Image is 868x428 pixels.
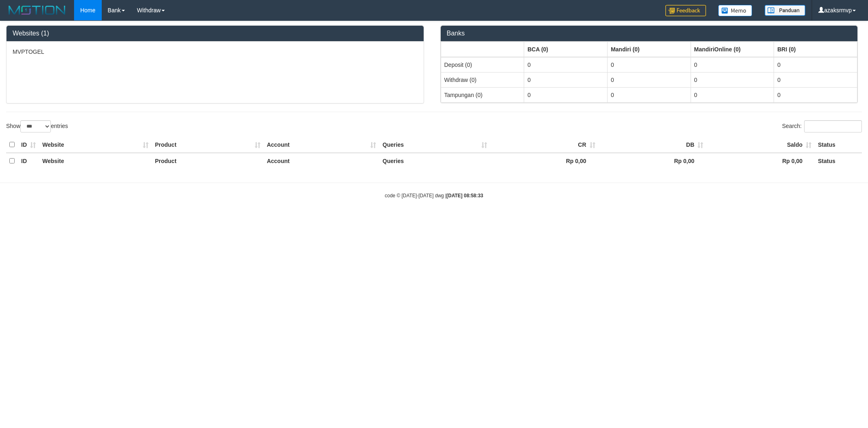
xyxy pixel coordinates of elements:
[441,72,524,87] td: Withdraw (0)
[804,120,862,132] input: Search:
[607,57,691,73] td: 0
[774,72,857,87] td: 0
[39,137,152,153] th: Website
[774,87,857,102] td: 0
[6,4,68,16] img: MOTION_logo.png
[815,137,862,153] th: Status
[379,153,490,169] th: Queries
[264,137,379,153] th: Account
[765,5,805,16] img: panduan.png
[665,5,706,16] img: Feedback.jpg
[815,153,862,169] th: Status
[774,42,857,57] th: Group: activate to sort column ascending
[13,30,418,37] h3: Websites (1)
[152,137,264,153] th: Product
[6,120,68,132] label: Show entries
[599,137,707,153] th: DB
[599,153,707,169] th: Rp 0,00
[20,120,51,132] select: Showentries
[691,42,774,57] th: Group: activate to sort column ascending
[441,42,524,57] th: Group: activate to sort column ascending
[607,72,691,87] td: 0
[441,87,524,102] td: Tampungan (0)
[706,153,815,169] th: Rp 0,00
[691,57,774,73] td: 0
[447,30,852,37] h3: Banks
[13,48,418,56] p: MVPTOGEL
[607,42,691,57] th: Group: activate to sort column ascending
[152,153,264,169] th: Product
[782,120,862,132] label: Search:
[490,137,599,153] th: CR
[607,87,691,102] td: 0
[524,72,608,87] td: 0
[446,193,483,199] strong: [DATE] 08:58:33
[706,137,815,153] th: Saldo
[39,153,152,169] th: Website
[18,137,39,153] th: ID
[524,57,608,73] td: 0
[774,57,857,73] td: 0
[385,193,483,199] small: code © [DATE]-[DATE] dwg |
[691,72,774,87] td: 0
[18,153,39,169] th: ID
[691,87,774,102] td: 0
[441,57,524,73] td: Deposit (0)
[490,153,599,169] th: Rp 0,00
[718,5,752,16] img: Button%20Memo.svg
[379,137,490,153] th: Queries
[264,153,379,169] th: Account
[524,87,608,102] td: 0
[524,42,608,57] th: Group: activate to sort column ascending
